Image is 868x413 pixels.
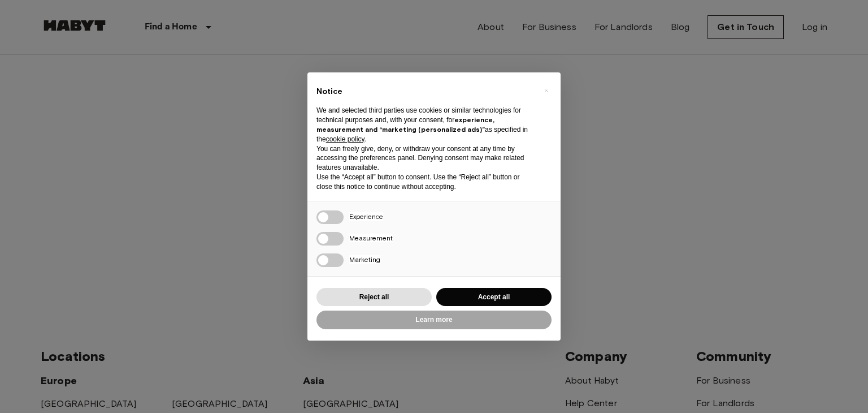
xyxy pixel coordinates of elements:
p: Use the “Accept all” button to consent. Use the “Reject all” button or close this notice to conti... [316,173,533,192]
span: Experience [349,212,383,221]
span: Measurement [349,234,393,242]
button: Learn more [316,311,552,329]
h2: Notice [316,86,533,97]
p: We and selected third parties use cookies or similar technologies for technical purposes and, wit... [316,106,533,144]
button: Reject all [316,288,432,307]
button: Close this notice [537,81,555,100]
button: Accept all [436,288,552,307]
span: Marketing [349,255,380,264]
a: cookie policy [326,135,364,143]
span: × [544,84,548,97]
strong: experience, measurement and “marketing (personalized ads)” [316,115,494,134]
p: You can freely give, deny, or withdraw your consent at any time by accessing the preferences pane... [316,144,533,173]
